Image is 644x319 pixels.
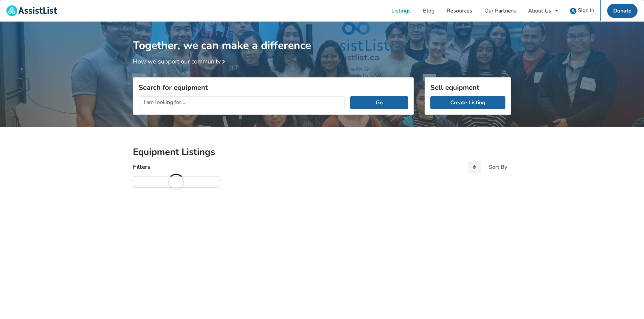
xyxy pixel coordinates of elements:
[430,96,505,109] a: Create Listing
[139,83,408,92] h3: Search for equipment
[417,0,440,21] a: Blog
[430,83,505,92] h3: Sell equipment
[139,96,345,109] input: I am looking for...
[350,96,408,109] button: Go
[478,0,522,21] a: Our Partners
[440,0,478,21] a: Resources
[133,22,511,52] h1: Together, we can make a difference
[133,163,150,171] h4: Filters
[607,4,638,18] a: Donate
[133,57,228,65] a: How we support our community
[489,164,507,170] div: Sort By
[6,5,57,16] img: assistlist-logo
[385,0,417,21] a: Listings
[564,0,600,21] a: user icon Sign In
[133,146,511,158] h2: Equipment Listings
[570,8,576,14] img: user icon
[528,8,551,14] div: About Us
[578,7,594,14] span: Sign In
